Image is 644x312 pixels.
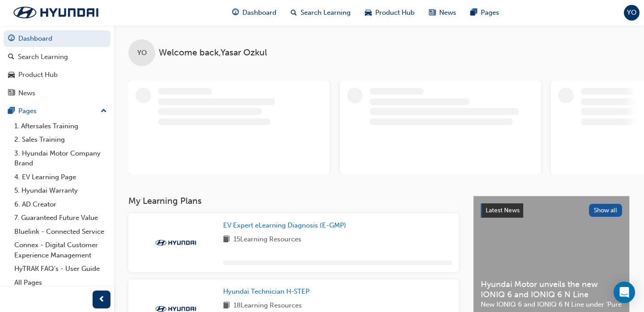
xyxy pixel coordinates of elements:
[223,287,309,295] span: Hyundai Technician H-STEP
[11,225,110,239] a: Bluelink - Connected Service
[4,103,110,119] button: Pages
[470,7,477,18] span: pages-icon
[365,7,372,18] span: car-icon
[4,29,110,103] button: DashboardSearch LearningProduct HubNews
[589,204,623,217] button: Show all
[284,4,358,22] a: search-iconSearch Learning
[128,196,459,206] h3: My Learning Plans
[225,4,284,22] a: guage-iconDashboard
[481,203,622,218] a: Latest NewsShow all
[8,107,15,115] span: pages-icon
[18,52,68,62] div: Search Learning
[422,4,463,22] a: news-iconNews
[11,119,110,133] a: 1. Aftersales Training
[301,8,351,18] span: Search Learning
[223,221,346,229] span: EV Expert eLearning Diagnosis (E-GMP)
[223,234,230,245] span: book-icon
[137,48,147,58] span: YO
[375,8,415,18] span: Product Hub
[481,279,622,299] span: Hyundai Motor unveils the new IONIQ 6 and IONIQ 6 N Line
[223,287,313,297] a: Hyundai Technician H-STEP
[233,300,302,312] span: 18 Learning Resources
[481,8,499,18] span: Pages
[11,262,110,276] a: HyTRAK FAQ's - User Guide
[627,8,636,18] span: YO
[8,89,15,97] span: news-icon
[11,184,110,198] a: 5. Hyundai Warranty
[439,8,456,18] span: News
[624,5,640,21] button: YO
[18,106,37,116] div: Pages
[291,7,297,18] span: search-icon
[4,85,110,101] a: News
[11,147,110,170] a: 3. Hyundai Motor Company Brand
[223,300,230,312] span: book-icon
[8,71,15,79] span: car-icon
[429,7,436,18] span: news-icon
[614,282,635,303] div: Open Intercom Messenger
[11,211,110,225] a: 7. Guaranteed Future Value
[242,8,276,18] span: Dashboard
[11,170,110,184] a: 4. EV Learning Page
[18,70,58,80] div: Product Hub
[232,7,239,18] span: guage-icon
[8,53,14,61] span: search-icon
[463,4,506,22] a: pages-iconPages
[11,198,110,211] a: 6. AD Creator
[11,276,110,290] a: All Pages
[159,48,267,58] span: Welcome back , Yasar Ozkul
[101,105,107,117] span: up-icon
[4,67,110,83] a: Product Hub
[4,30,110,47] a: Dashboard
[8,35,15,43] span: guage-icon
[358,4,422,22] a: car-iconProduct Hub
[151,238,200,247] img: Trak
[18,88,35,98] div: News
[223,220,350,231] a: EV Expert eLearning Diagnosis (E-GMP)
[486,207,520,214] span: Latest News
[4,49,110,65] a: Search Learning
[4,3,107,22] img: Trak
[11,238,110,262] a: Connex - Digital Customer Experience Management
[98,294,105,305] span: prev-icon
[11,133,110,147] a: 2. Sales Training
[233,234,301,245] span: 15 Learning Resources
